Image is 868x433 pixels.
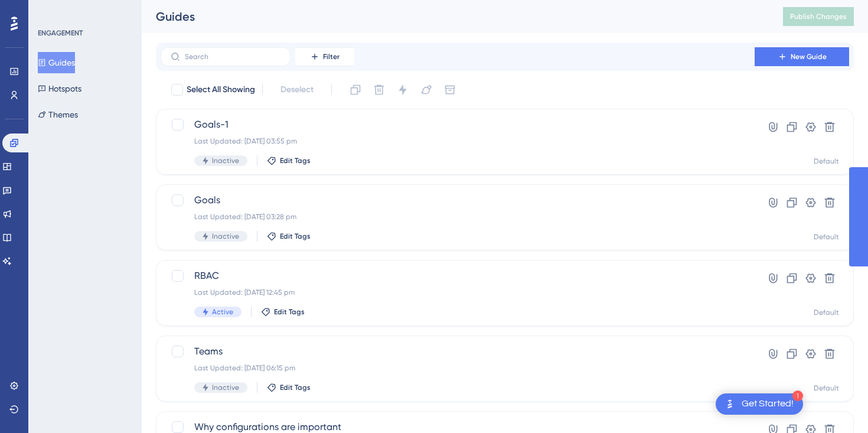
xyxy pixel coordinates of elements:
[280,383,311,392] span: Edit Tags
[274,307,305,317] span: Edit Tags
[280,156,311,165] span: Edit Tags
[270,79,324,100] button: Deselect
[194,136,721,146] div: Last Updated: [DATE] 03:55 pm
[716,393,803,415] div: Open Get Started! checklist, remaining modules: 1
[792,390,803,401] div: 1
[212,307,233,317] span: Active
[323,52,340,61] span: Filter
[742,398,794,411] div: Get Started!
[790,12,847,21] span: Publish Changes
[814,232,839,242] div: Default
[723,397,737,411] img: launcher-image-alternative-text
[194,193,721,207] span: Goals
[38,104,78,125] button: Themes
[814,157,839,166] div: Default
[38,78,81,99] button: Hotspots
[194,288,721,297] div: Last Updated: [DATE] 12:45 pm
[791,52,827,61] span: New Guide
[185,53,280,61] input: Search
[267,232,311,241] button: Edit Tags
[194,344,721,359] span: Teams
[194,118,721,132] span: Goals-1
[194,212,721,222] div: Last Updated: [DATE] 03:28 pm
[194,269,721,283] span: RBAC
[38,52,75,73] button: Guides
[194,363,721,373] div: Last Updated: [DATE] 06:15 pm
[212,232,239,241] span: Inactive
[261,307,305,317] button: Edit Tags
[267,156,311,165] button: Edit Tags
[212,383,239,392] span: Inactive
[280,83,314,97] span: Deselect
[783,7,854,26] button: Publish Changes
[212,156,239,165] span: Inactive
[38,28,83,38] div: ENGAGEMENT
[280,232,311,241] span: Edit Tags
[187,83,255,97] span: Select All Showing
[814,383,839,393] div: Default
[755,47,849,66] button: New Guide
[156,8,753,25] div: Guides
[295,47,354,66] button: Filter
[814,308,839,317] div: Default
[267,383,311,392] button: Edit Tags
[818,386,854,422] iframe: UserGuiding AI Assistant Launcher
